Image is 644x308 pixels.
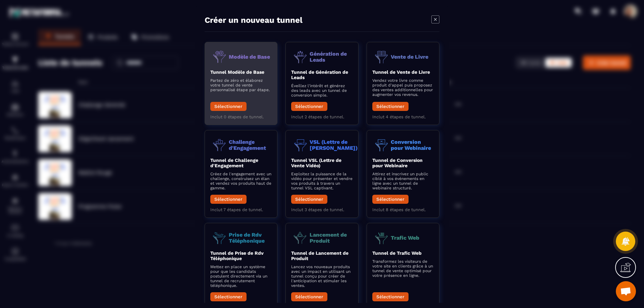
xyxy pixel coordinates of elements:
p: Exploitez la puissance de la vidéo pour présenter et vendre vos produits à travers un tunnel VSL ... [291,172,353,190]
img: funnel-objective-icon [291,229,310,247]
p: VSL (Lettre de [PERSON_NAME]) [310,139,358,151]
p: Lancez vos nouveaux produits avec un impact en utilisant un tunnel conçu pour créer de l'anticipa... [291,264,353,288]
p: Transformez les visiteurs de votre site en clients grâce à un tunnel de vente optimisé pour votre... [372,259,434,278]
p: Lancement de Produit [310,232,353,244]
p: Créez de l'engagement avec un challenge, construisez un élan et vendez vos produits haut de gamme. [210,172,272,190]
img: funnel-objective-icon [372,48,391,66]
button: Sélectionner [210,292,247,301]
b: Tunnel de Prise de Rdv Téléphonique [210,250,264,261]
p: Inclut 4 étapes de tunnel. [372,114,434,119]
p: Partez de zéro et élaborez votre tunnel de vente personnalisé étape par étape. [210,78,272,92]
b: Tunnel de Lancement de Produit [291,250,348,261]
p: Inclut 8 étapes de tunnel. [372,207,434,212]
p: Prise de Rdv Téléphonique [229,232,272,244]
b: Tunnel VSL (Lettre de Vente Vidéo) [291,158,341,168]
p: Inclut 0 étapes de tunnel. [210,114,272,119]
h4: Créer un nouveau tunnel [205,15,303,25]
button: Sélectionner [291,102,327,111]
b: Tunnel de Trafic Web [372,250,422,256]
img: funnel-objective-icon [210,229,229,247]
img: funnel-objective-icon [372,229,391,247]
p: Modèle de Base [229,54,270,60]
p: Inclut 2 étapes de tunnel. [291,114,353,119]
b: Tunnel Modèle de Base [210,69,264,75]
p: Mettez en place un système pour que les candidats postulent directement via un tunnel de recrutem... [210,264,272,288]
b: Tunnel de Génération de Leads [291,69,348,80]
p: Conversion pour Webinaire [391,139,434,151]
button: Sélectionner [372,102,409,111]
a: Ouvrir le chat [616,281,636,301]
p: Vendez votre livre comme produit d'appel puis proposez des ventes additionnelles pour augmenter v... [372,78,434,97]
button: Sélectionner [372,195,409,204]
b: Tunnel de Vente de Livre [372,69,430,75]
button: Sélectionner [210,195,247,204]
p: Inclut 7 étapes de tunnel. [210,207,272,212]
p: Vente de Livre [391,54,428,60]
p: Trafic Web [391,235,419,241]
p: Génération de Leads [310,51,353,63]
button: Sélectionner [210,102,247,111]
button: Sélectionner [291,292,327,301]
p: Attirez et inscrivez un public ciblé à vos événements en ligne avec un tunnel de webinaire struct... [372,172,434,190]
button: Sélectionner [372,292,409,301]
p: Éveillez l'intérêt et générez des leads avec un tunnel de conversion simple. [291,83,353,98]
button: Sélectionner [291,195,327,204]
img: funnel-objective-icon [210,136,229,154]
img: funnel-objective-icon [291,48,310,66]
img: funnel-objective-icon [372,136,391,154]
p: Challenge d'Engagement [229,139,272,151]
b: Tunnel de Challenge d'Engagement [210,158,258,168]
img: funnel-objective-icon [291,136,310,154]
p: Inclut 3 étapes de tunnel. [291,207,353,212]
b: Tunnel de Conversion pour Webinaire [372,158,423,168]
img: funnel-objective-icon [210,48,229,66]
